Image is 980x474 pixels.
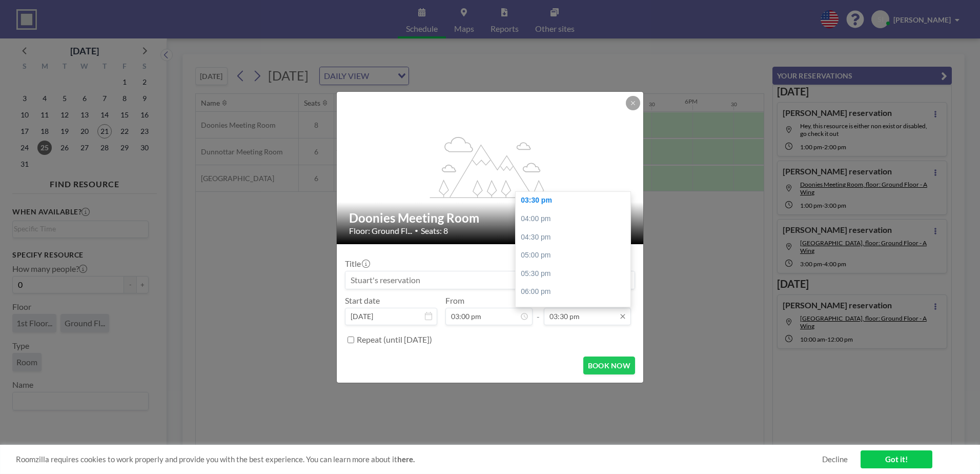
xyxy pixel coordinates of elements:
[349,226,412,236] span: Floor: Ground Fl...
[516,246,636,265] div: 05:00 pm
[430,136,551,197] g: flex-grow: 1.2;
[822,455,848,464] a: Decline
[345,259,369,269] label: Title
[345,295,380,306] label: Start date
[516,191,636,210] div: 03:30 pm
[349,210,632,226] h2: Doonies Meeting Room
[861,450,932,468] a: Got it!
[421,226,448,236] span: Seats: 8
[345,271,635,289] input: Stuart's reservation
[357,334,432,345] label: Repeat (until [DATE])
[397,455,415,464] a: here.
[16,455,822,464] span: Roomzilla requires cookies to work properly and provide you with the best experience. You can lea...
[415,227,418,234] span: •
[445,295,464,306] label: From
[516,228,636,247] div: 04:30 pm
[516,210,636,228] div: 04:00 pm
[516,301,636,320] div: 06:30 pm
[516,283,636,301] div: 06:00 pm
[516,265,636,283] div: 05:30 pm
[537,299,540,322] span: -
[583,357,635,374] button: BOOK NOW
